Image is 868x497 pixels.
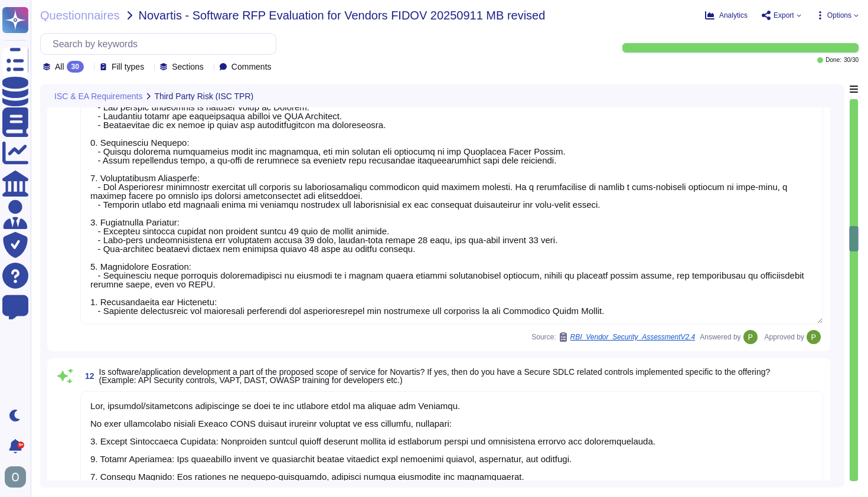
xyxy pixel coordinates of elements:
[2,464,34,490] button: user
[700,333,740,341] span: Answered by
[705,11,748,20] button: Analytics
[570,333,696,341] span: RBI_Vendor_Security_AssessmentV2.4
[765,333,804,341] span: Approved by
[54,92,142,100] span: ISC & EA Requirements
[112,63,144,71] span: Fill types
[139,9,546,21] span: Novartis - Software RFP Evaluation for Vendors FIDOV 20250911 MB revised
[47,34,276,54] input: Search by keywords
[231,63,272,71] span: Comments
[774,12,794,19] span: Export
[5,466,26,488] img: user
[80,372,94,380] span: 12
[743,330,758,344] img: user
[99,367,771,385] span: Is software/application development a part of the proposed scope of service for Novartis? If yes,...
[154,92,253,100] span: Third Party Risk (ISC TPR)
[40,9,120,21] span: Questionnaires
[719,12,748,19] span: Analytics
[844,57,859,63] span: 30 / 30
[807,330,821,344] img: user
[827,12,851,19] span: Options
[55,63,64,71] span: All
[172,63,204,71] span: Sections
[825,57,841,63] span: Done:
[17,442,24,449] div: 9+
[67,61,84,73] div: 30
[80,57,823,324] textarea: Loremipsu dolorsi a consecteturad elitseddoeius temporinci utlabor etdo magnaali eni adminimve qu...
[531,332,695,342] span: Source:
